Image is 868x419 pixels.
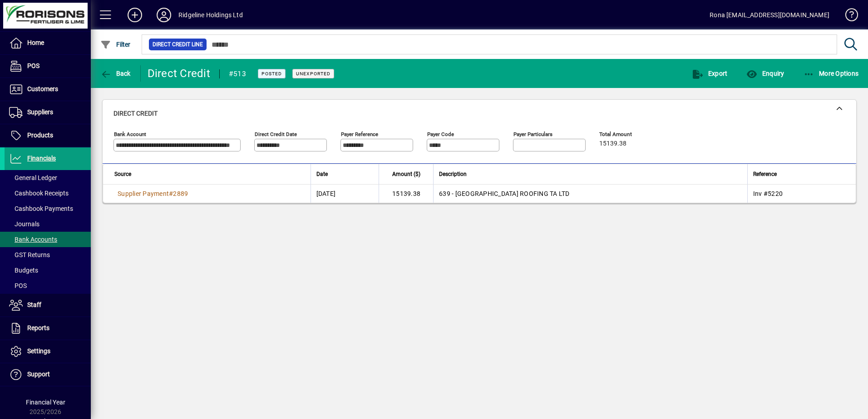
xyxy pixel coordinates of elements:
[513,131,552,137] mat-label: Payer Particulars
[26,399,65,406] span: Financial Year
[261,71,282,77] span: Posted
[229,67,246,81] div: #513
[710,8,829,22] div: Rona [EMAIL_ADDRESS][DOMAIN_NAME]
[27,62,39,69] span: POS
[100,70,131,77] span: Back
[9,236,57,243] span: Bank Accounts
[690,65,730,82] button: Export
[5,170,91,185] a: General Ledger
[5,278,91,293] a: POS
[169,190,173,197] span: #
[27,155,56,162] span: Financials
[178,8,243,22] div: Ridgeline Holdings Ltd
[692,70,727,77] span: Export
[341,131,378,137] mat-label: Payer Reference
[439,190,570,197] span: 639 - [GEOGRAPHIC_DATA] ROOFING TA LTD
[5,185,91,201] a: Cashbook Receipts
[148,66,210,81] div: Direct Credit
[27,108,53,116] span: Suppliers
[27,132,53,139] span: Products
[98,36,133,53] button: Filter
[114,169,131,179] span: Source
[27,347,50,355] span: Settings
[753,169,777,179] span: Reference
[5,363,91,386] a: Support
[27,39,44,46] span: Home
[5,124,91,147] a: Products
[118,190,169,197] span: Supplier Payment
[5,247,91,263] a: GST Returns
[255,131,297,137] mat-label: Direct Credit Date
[753,190,783,197] span: Inv #5220
[9,174,57,181] span: General Ledger
[100,41,131,48] span: Filter
[5,201,91,216] a: Cashbook Payments
[5,101,91,124] a: Suppliers
[744,65,786,82] button: Enquiry
[5,317,91,340] a: Reports
[27,370,50,378] span: Support
[5,78,91,101] a: Customers
[804,70,859,77] span: More Options
[9,190,69,197] span: Cashbook Receipts
[427,131,454,137] mat-label: Payer Code
[599,132,654,137] span: Total Amount
[5,32,91,54] a: Home
[5,340,91,363] a: Settings
[98,65,133,82] button: Back
[746,70,784,77] span: Enquiry
[9,267,38,274] span: Budgets
[27,85,58,93] span: Customers
[5,55,91,78] a: POS
[9,205,73,212] span: Cashbook Payments
[296,71,330,77] span: Unexported
[316,169,328,179] span: Date
[599,140,626,147] span: 15139.38
[173,190,188,197] span: 2889
[114,131,146,137] mat-label: Bank Account
[9,251,50,258] span: GST Returns
[5,232,91,247] a: Bank Accounts
[5,216,91,232] a: Journals
[9,282,27,289] span: POS
[5,294,91,317] a: Staff
[311,185,379,203] td: [DATE]
[27,324,49,331] span: Reports
[5,263,91,278] a: Budgets
[120,7,149,23] button: Add
[149,7,178,23] button: Profile
[9,220,39,228] span: Journals
[91,65,141,82] app-page-header-button: Back
[838,2,857,31] a: Knowledge Base
[27,301,41,308] span: Staff
[801,65,861,82] button: More Options
[153,40,203,49] span: Direct Credit Line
